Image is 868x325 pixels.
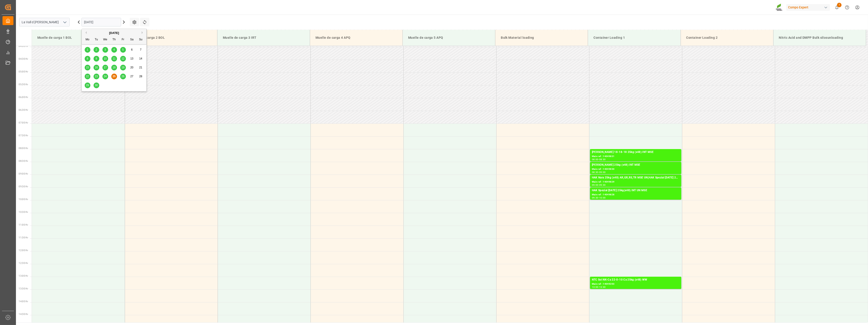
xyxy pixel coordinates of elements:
[129,56,135,62] div: Choose Saturday, September 13th, 2025
[140,48,142,51] span: 7
[122,48,124,51] span: 5
[314,34,399,42] div: Muelle de carga 4 APQ
[592,171,598,173] div: 08:30
[85,65,90,70] div: Choose Monday, September 15th, 2025
[837,3,842,7] span: 1
[19,313,28,315] span: 14:30 Hr
[121,57,124,60] span: 12
[138,65,144,70] div: Choose Sunday, September 21st, 2025
[406,34,491,42] div: Muelle de carga 5 APQ
[129,65,135,70] div: Choose Saturday, September 20th, 2025
[599,158,606,160] div: 08:30
[94,83,99,88] div: Choose Tuesday, September 30th, 2025
[84,31,87,34] button: Previous Month
[96,57,97,60] span: 9
[19,147,28,150] span: 08:00 Hr
[19,249,28,252] span: 12:00 Hr
[592,167,680,171] div: Main ref : 14049830
[19,262,28,264] span: 12:30 Hr
[19,160,28,162] span: 08:30 Hr
[832,2,842,13] button: show 1 new notifications
[19,134,28,137] span: 07:30 Hr
[120,37,126,43] div: Fr
[598,286,599,288] div: -
[221,34,306,42] div: Muelle de carga 3 IRT
[121,75,124,78] span: 26
[19,185,28,188] span: 09:30 Hr
[139,75,142,78] span: 28
[19,236,28,239] span: 11:30 Hr
[592,175,680,180] div: HAK Nara 25kg (x48) AR,GR,RS,TR MSE UN;HAK Spezial [DATE] 25kg(x48) INT UN MSE
[111,65,117,70] div: Choose Thursday, September 18th, 2025
[112,75,115,78] span: 25
[61,19,68,26] button: open menu
[111,47,117,53] div: Choose Thursday, September 4th, 2025
[36,34,121,42] div: Muelle de carga 1 BOL
[120,56,126,62] div: Choose Friday, September 12th, 2025
[19,18,70,26] input: Type to search/select
[104,75,107,78] span: 24
[592,193,680,197] div: Main ref : 14049828
[111,56,117,62] div: Choose Thursday, September 11th, 2025
[85,37,90,43] div: Mo
[592,180,680,184] div: Main ref : 14049829
[130,66,133,69] span: 20
[120,65,126,70] div: Choose Friday, September 19th, 2025
[130,75,133,78] span: 27
[777,34,862,42] div: Nitric Acid and DMPP Bulk silosunloading
[83,45,145,90] div: month 2025-09
[592,184,598,186] div: 09:00
[19,96,28,98] span: 06:00 Hr
[19,224,28,226] span: 11:00 Hr
[598,171,599,173] div: -
[599,286,606,288] div: 13:30
[19,300,28,303] span: 14:00 Hr
[94,65,99,70] div: Choose Tuesday, September 16th, 2025
[786,4,830,11] div: Compo Expert
[86,66,89,69] span: 15
[95,66,98,69] span: 16
[104,57,107,60] span: 10
[592,282,680,286] div: Main ref : 14049203
[776,3,783,11] img: Screenshot%202023-09-29%20at%2010.02.21.png_1712312052.png
[138,47,144,53] div: Choose Sunday, September 7th, 2025
[81,18,121,26] input: DD.MM.YYYY
[19,275,28,277] span: 13:00 Hr
[113,48,115,51] span: 4
[598,158,599,160] div: -
[592,286,598,288] div: 13:00
[131,48,133,51] span: 6
[842,2,852,13] button: Help Center
[499,34,584,42] div: Bulk Material loading
[95,75,98,78] span: 23
[599,197,606,199] div: 10:00
[592,188,680,193] div: HAK Spezial [DATE] 25kg(x48) INT UN MSE
[138,37,144,43] div: Su
[112,66,115,69] span: 18
[128,34,214,42] div: Muelle de carga 2 BOL
[138,56,144,62] div: Choose Sunday, September 14th, 2025
[85,56,90,62] div: Choose Monday, September 8th, 2025
[599,171,606,173] div: 09:00
[598,184,599,186] div: -
[120,74,126,79] div: Choose Friday, September 26th, 2025
[121,66,124,69] span: 19
[82,31,146,35] div: [DATE]
[786,3,832,12] button: Compo Expert
[592,278,680,282] div: NTC Sol NK-Ca 22-0-10 Ca 25kg (x48) WW
[19,109,28,111] span: 06:30 Hr
[592,155,680,158] div: Main ref : 14049831
[87,57,88,60] span: 8
[129,47,135,53] div: Choose Saturday, September 6th, 2025
[19,121,28,124] span: 07:00 Hr
[85,83,90,88] div: Choose Monday, September 29th, 2025
[138,74,144,79] div: Choose Sunday, September 28th, 2025
[104,66,107,69] span: 17
[104,48,106,51] span: 3
[94,56,99,62] div: Choose Tuesday, September 9th, 2025
[86,75,89,78] span: 22
[19,70,28,73] span: 05:00 Hr
[94,47,99,53] div: Choose Tuesday, September 2nd, 2025
[592,150,680,155] div: [PERSON_NAME] 18-18-18 25kg (x48) INT MSE
[94,74,99,79] div: Choose Tuesday, September 23rd, 2025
